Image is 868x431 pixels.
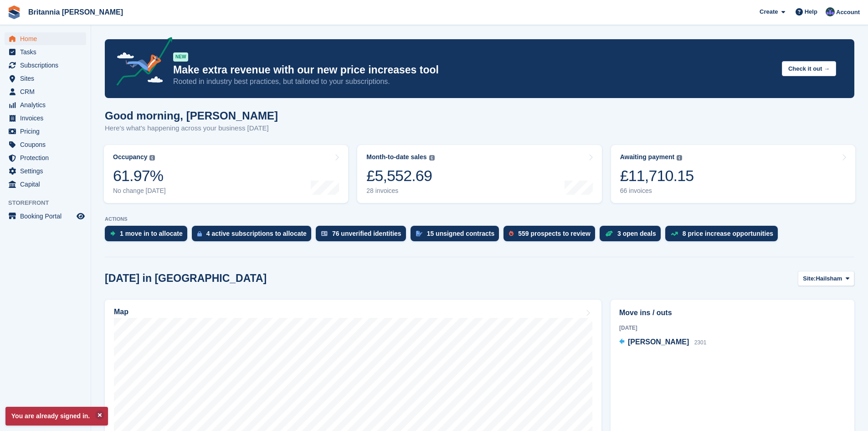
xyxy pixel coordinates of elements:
span: Invoices [20,112,75,125]
span: Create [760,7,778,16]
span: Help [805,7,817,16]
a: menu [5,85,86,98]
h2: [DATE] in [GEOGRAPHIC_DATA] [105,272,267,285]
a: menu [5,46,86,58]
div: Month-to-date sales [366,153,426,161]
div: [DATE] [619,324,846,332]
span: Booking Portal [20,210,75,223]
a: 76 unverified identities [316,226,411,246]
a: menu [5,125,86,138]
span: Hailsham [816,274,842,283]
a: Awaiting payment £11,710.15 66 invoices [611,145,855,203]
img: price-adjustments-announcement-icon-8257ccfd72463d97f412b2fc003d46551f7dbcb40ab6d574587a9cd5c0d94... [109,37,173,89]
img: contract_signature_icon-13c848040528278c33f63329250d36e43548de30e8caae1d1a13099fd9432cc5.svg [416,231,422,236]
button: Site: Hailsham [798,271,854,286]
a: menu [5,165,86,177]
span: 2301 [694,339,707,346]
img: icon-info-grey-7440780725fd019a000dd9b08b2336e03edf1995a4989e88bcd33f0948082b44.svg [677,155,682,161]
span: Pricing [20,125,75,138]
span: Storefront [8,198,91,208]
span: [PERSON_NAME] [628,338,689,346]
img: icon-info-grey-7440780725fd019a000dd9b08b2336e03edf1995a4989e88bcd33f0948082b44.svg [149,155,155,161]
a: 3 open deals [600,226,665,246]
a: [PERSON_NAME] 2301 [619,337,706,348]
img: price_increase_opportunities-93ffe204e8149a01c8c9dc8f82e8f89637d9d84a8eef4429ea346261dce0b2c0.svg [671,232,678,236]
p: Rooted in industry best practices, but tailored to your subscriptions. [173,77,775,87]
div: 8 price increase opportunities [683,230,773,237]
p: ACTIONS [105,216,854,222]
div: 61.97% [113,166,166,185]
div: NEW [173,52,188,62]
a: 4 active subscriptions to allocate [192,226,316,246]
div: 28 invoices [366,187,434,195]
span: Sites [20,72,75,85]
a: Occupancy 61.97% No change [DATE] [104,145,348,203]
div: 76 unverified identities [332,230,401,237]
span: CRM [20,85,75,98]
div: Occupancy [113,153,147,161]
a: menu [5,112,86,125]
a: menu [5,99,86,111]
span: Tasks [20,46,75,58]
img: verify_identity-adf6edd0f0f0b5bbfe63781bf79b02c33cf7c696d77639b501bdc392416b5a36.svg [321,231,328,236]
span: Capital [20,178,75,191]
div: 4 active subscriptions to allocate [206,230,307,237]
img: stora-icon-8386f47178a22dfd0bd8f6a31ec36ba5ce8667c1dd55bd0f319d3a0aa187defe.svg [7,5,21,19]
a: menu [5,59,86,72]
div: 15 unsigned contracts [427,230,495,237]
span: Home [20,32,75,45]
a: 1 move in to allocate [105,226,192,246]
span: Site: [803,274,816,283]
a: menu [5,138,86,151]
div: 66 invoices [620,187,694,195]
h1: Good morning, [PERSON_NAME] [105,109,278,122]
span: Analytics [20,99,75,111]
a: menu [5,72,86,85]
img: move_ins_to_allocate_icon-fdf77a2bb77ea45bf5b3d319d69a93e2d87916cf1d5bf7949dd705db3b84f3ca.svg [110,231,115,236]
img: icon-info-grey-7440780725fd019a000dd9b08b2336e03edf1995a4989e88bcd33f0948082b44.svg [429,155,435,161]
a: Britannia [PERSON_NAME] [25,5,127,20]
a: menu [5,178,86,191]
img: Lee Cradock [826,7,835,16]
p: You are already signed in. [5,407,108,426]
img: active_subscription_to_allocate_icon-d502201f5373d7db506a760aba3b589e785aa758c864c3986d89f69b8ff3... [197,231,202,237]
p: Here's what's happening across your business [DATE] [105,123,278,134]
a: menu [5,151,86,164]
img: prospect-51fa495bee0391a8d652442698ab0144808aea92771e9ea1ae160a38d050c398.svg [509,231,514,236]
a: Month-to-date sales £5,552.69 28 invoices [357,145,601,203]
span: Coupons [20,138,75,151]
h2: Move ins / outs [619,307,846,318]
span: Settings [20,165,75,177]
img: deal-1b604bf984904fb50ccaf53a9ad4b4a5d6e5aea283cecdc64d6e3604feb123c2.svg [605,230,613,237]
button: Check it out → [782,61,836,76]
a: 8 price increase opportunities [665,226,782,246]
div: 1 move in to allocate [120,230,183,237]
span: Subscriptions [20,59,75,72]
div: 3 open deals [617,230,656,237]
a: 559 prospects to review [503,226,600,246]
a: menu [5,32,86,45]
div: £11,710.15 [620,166,694,185]
a: 15 unsigned contracts [411,226,504,246]
div: £5,552.69 [366,166,434,185]
a: menu [5,210,86,223]
div: 559 prospects to review [518,230,591,237]
a: Preview store [75,211,86,222]
div: Awaiting payment [620,153,675,161]
p: Make extra revenue with our new price increases tool [173,63,775,77]
span: Account [836,8,860,17]
div: No change [DATE] [113,187,166,195]
span: Protection [20,151,75,164]
h2: Map [114,308,128,316]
